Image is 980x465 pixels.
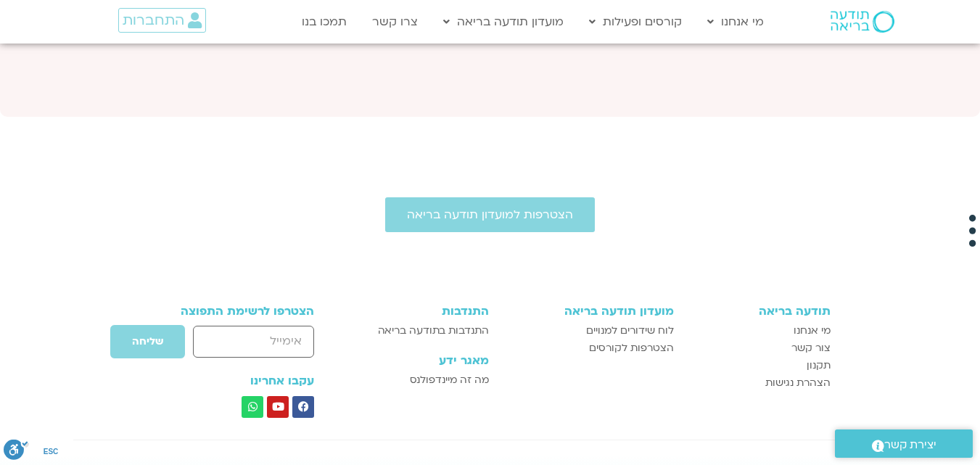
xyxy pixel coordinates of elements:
a: תקנון [688,357,831,374]
a: לוח שידורים למנויים [503,322,674,340]
span: הצטרפות לקורסים [589,340,674,357]
a: מי אנחנו [688,322,831,340]
button: שליחה [110,324,186,359]
a: צור קשר [688,340,831,357]
span: הצהרת נגישות [765,374,831,392]
h3: מועדון תודעה בריאה [503,305,674,318]
span: שליחה [132,336,163,347]
span: תקנון [807,357,831,374]
a: התחברות [118,8,206,33]
span: התנדבות בתודעה בריאה [378,322,489,340]
h3: התנדבות [354,305,488,318]
a: מי אנחנו [700,8,771,36]
span: מי אנחנו [794,322,831,340]
span: לוח שידורים למנויים [586,322,674,340]
a: התנדבות בתודעה בריאה [354,322,488,340]
input: אימייל [193,326,314,357]
form: טופס חדש [150,324,315,366]
h3: עקבו אחרינו [150,374,315,387]
a: הצהרת נגישות [688,374,831,392]
h3: מאגר ידע [354,354,488,367]
span: הצטרפות למועדון תודעה בריאה [407,208,573,221]
span: התחברות [123,12,184,28]
a: קורסים ופעילות [582,8,689,36]
a: צרו קשר [365,8,425,36]
span: צור קשר [791,340,831,357]
span: יצירת קשר [884,435,936,455]
img: תודעה בריאה [831,11,894,33]
a: הצטרפות לקורסים [503,340,674,357]
a: מה זה מיינדפולנס [354,371,488,389]
a: יצירת קשר [835,429,973,458]
h3: הצטרפו לרשימת התפוצה [150,305,315,318]
h3: תודעה בריאה [688,305,831,318]
a: מועדון תודעה בריאה [436,8,571,36]
a: הצטרפות למועדון תודעה בריאה [385,197,595,232]
a: תמכו בנו [295,8,354,36]
span: מה זה מיינדפולנס [410,371,489,389]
